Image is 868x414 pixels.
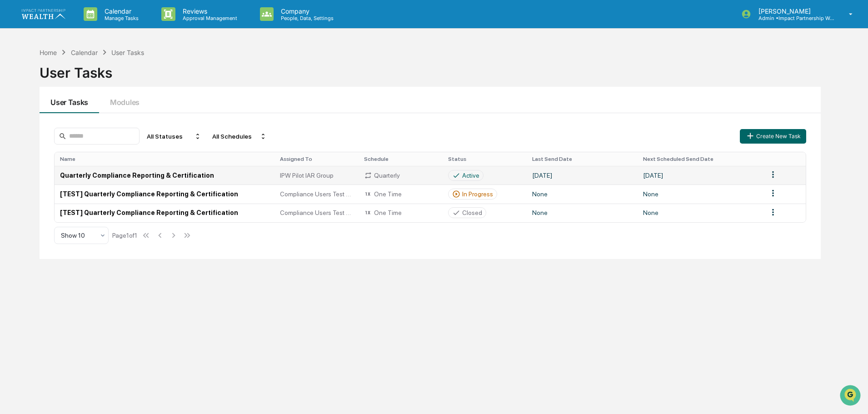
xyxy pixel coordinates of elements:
[9,70,25,86] img: 1746055101610-c473b297-6a78-478c-a979-82029cc54cd1
[527,204,638,222] td: None
[527,166,638,185] td: [DATE]
[274,15,338,21] p: People, Data, Settings
[462,190,493,198] div: In Progress
[22,9,65,19] img: logo
[175,7,242,15] p: Reviews
[209,129,270,144] div: All Schedules
[55,152,274,166] th: Name
[638,166,763,185] td: [DATE]
[80,148,99,155] span: [DATE]
[62,182,116,199] a: 🗄️Attestations
[28,148,74,155] span: [PERSON_NAME]
[638,152,763,166] th: Next Scheduled Send Date
[751,15,836,21] p: Admin • Impact Partnership Wealth
[839,384,863,409] iframe: Open customer support
[75,148,79,155] span: •
[751,7,836,15] p: [PERSON_NAME]
[40,57,821,81] div: User Tasks
[9,204,16,211] div: 🔎
[155,72,165,83] button: Start new chat
[364,209,437,217] div: One Time
[40,87,99,113] button: User Tasks
[19,70,35,86] img: 8933085812038_c878075ebb4cc5468115_72.jpg
[740,129,806,144] button: Create New Task
[9,19,165,34] p: How can we help?
[28,124,74,131] span: [PERSON_NAME]
[75,186,113,195] span: Attestations
[274,7,338,15] p: Company
[80,124,99,131] span: [DATE]
[359,152,443,166] th: Schedule
[443,152,527,166] th: Status
[364,190,437,198] div: One Time
[64,225,110,232] a: Powered byPylon
[40,49,57,56] div: Home
[55,166,274,185] td: Quarterly Compliance Reporting & Certification
[638,185,763,203] td: None
[111,49,144,56] div: User Tasks
[18,203,57,212] span: Data Lookup
[66,187,73,194] div: 🗄️
[527,152,638,166] th: Last Send Date
[274,152,359,166] th: Assigned To
[97,7,143,15] p: Calendar
[5,182,62,199] a: 🖐️Preclearance
[97,15,143,21] p: Manage Tasks
[18,124,25,131] img: 1746055101610-c473b297-6a78-478c-a979-82029cc54cd1
[55,204,274,222] td: [TEST] Quarterly Compliance Reporting & Certification
[112,232,137,239] div: Page 1 of 1
[462,209,482,216] div: Closed
[143,129,205,144] div: All Statuses
[364,171,437,180] div: Quarterly
[71,49,98,56] div: Calendar
[527,185,638,203] td: None
[280,209,353,216] span: Compliance Users Test Group
[41,70,149,79] div: Start new chat
[9,115,24,130] img: Jack Rasmussen
[9,187,16,194] div: 🖐️
[462,172,479,179] div: Active
[280,172,334,179] span: IPW Pilot IAR Group
[141,99,165,110] button: See all
[9,140,24,154] img: Jack Rasmussen
[638,204,763,222] td: None
[18,149,25,156] img: 1746055101610-c473b297-6a78-478c-a979-82029cc54cd1
[9,101,61,108] div: Past conversations
[18,186,59,195] span: Preclearance
[175,15,242,21] p: Approval Management
[55,185,274,203] td: [TEST] Quarterly Compliance Reporting & Certification
[280,190,353,198] span: Compliance Users Test Group
[90,225,110,232] span: Pylon
[99,87,150,113] button: Modules
[5,200,61,216] a: 🔎Data Lookup
[75,124,79,131] span: •
[41,79,125,86] div: We're available if you need us!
